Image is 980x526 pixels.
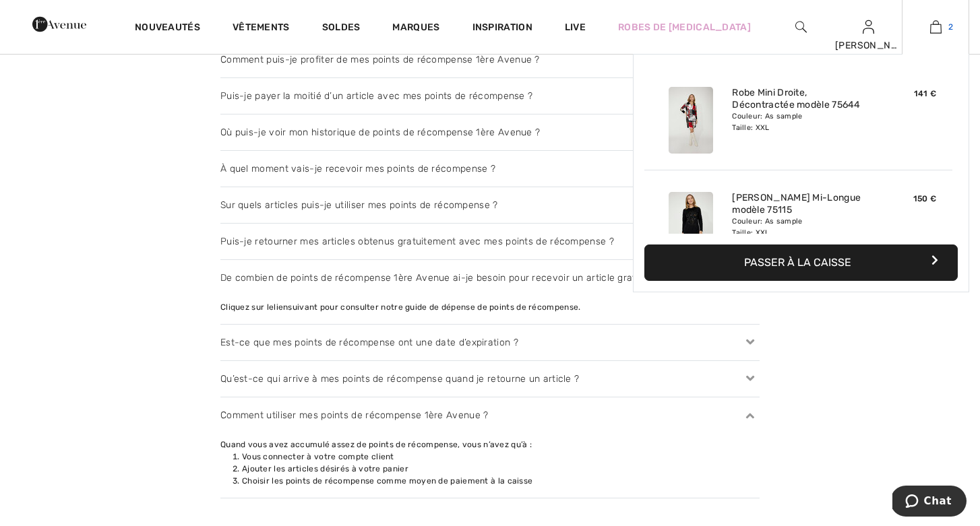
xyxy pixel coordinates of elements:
div: Qu’est-ce qui arrive à mes points de récompense quand je retourne un article ? [220,361,760,397]
a: Soldes [322,22,361,36]
a: Robe Mini Droite, Décontractée modèle 75644 [732,87,865,111]
img: 1ère Avenue [32,11,86,38]
div: Comment puis-je profiter de mes points de récompense 1ère Avenue ? [220,42,760,77]
a: [PERSON_NAME] Mi-Longue modèle 75115 [732,192,865,216]
iframe: Ouvre un widget dans lequel vous pouvez chatter avec l’un de nos agents [892,486,967,519]
img: recherche [795,19,807,35]
span: Inspiration [472,22,532,36]
div: [PERSON_NAME] [835,38,901,53]
div: Puis-je retourner mes articles obtenus gratuitement avec mes points de récompense ? [220,224,760,259]
div: Où puis-je voir mon historique de points de récompense 1ère Avenue ? [220,114,760,150]
a: lien [274,302,288,312]
img: Robe Droite Mi-Longue modèle 75115 [669,192,713,259]
span: 150 € [913,194,937,203]
a: Live [565,20,586,34]
div: Est-ce que mes points de récompense ont une date d’expiration ? [220,325,760,360]
div: Sur quels articles puis-je utiliser mes points de récompense ? [220,187,760,223]
span: 2 [948,21,953,33]
a: Se connecter [863,20,874,33]
a: Robes de [MEDICAL_DATA] [618,20,751,34]
div: De combien de points de récompense 1ère Avenue ai-je besoin pour recevoir un article gratuitement ? [220,260,760,296]
a: 2 [902,19,969,35]
a: Marques [392,22,439,36]
a: Vêtements [233,22,290,36]
div: À quel moment vais-je recevoir mes points de récompense ? [220,151,760,187]
div: Comment utiliser mes points de récompense 1ère Avenue ? [220,397,760,433]
div: Quand vous avez accumulé assez de points de récompense, vous n’avez qu’à : [220,438,760,487]
img: Robe Mini Droite, Décontractée modèle 75644 [669,87,713,154]
span: 141 € [914,89,937,98]
button: Passer à la caisse [644,244,958,281]
div: Couleur: As sample Taille: XXL [732,111,865,133]
div: Puis-je payer la moitié d’un article avec mes points de récompense ? [220,78,760,114]
div: Cliquez sur le suivant pour consulter notre guide de dépense de points de récompense. [220,301,760,313]
div: Couleur: As sample Taille: XXL [732,216,865,238]
a: Nouveautés [135,22,200,36]
li: Ajouter les articles désirés à votre panier [242,463,760,475]
img: Mes infos [863,19,874,35]
li: Vous connecter à votre compte client [242,451,760,463]
li: Choisir les points de récompense comme moyen de paiement à la caisse [242,475,760,487]
img: Mon panier [930,19,942,35]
